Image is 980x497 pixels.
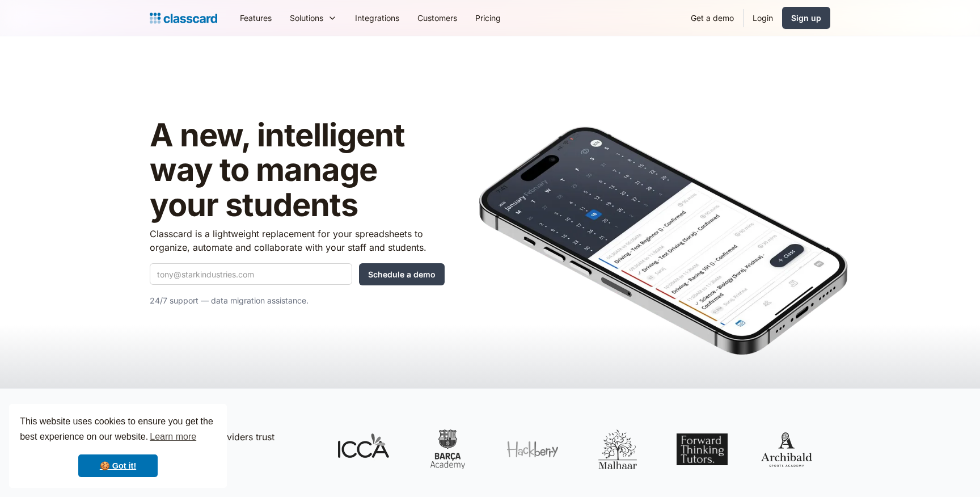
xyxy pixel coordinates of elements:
div: cookieconsent [9,404,227,488]
a: Integrations [346,5,408,31]
input: Schedule a demo [359,263,445,285]
a: Get a demo [682,5,743,31]
span: This website uses cookies to ensure you get the best experience on our website. [20,415,216,445]
p: Classcard is a lightweight replacement for your spreadsheets to organize, automate and collaborat... [150,227,445,254]
input: tony@starkindustries.com [150,263,352,285]
form: Quick Demo Form [150,263,445,285]
a: dismiss cookie message [78,454,158,477]
a: Login [744,5,782,31]
p: class providers trust Classcard [155,430,314,457]
a: Pricing [466,5,510,31]
div: Sign up [791,12,821,24]
div: Solutions [281,5,346,31]
a: Customers [408,5,466,31]
p: 24/7 support — data migration assistance. [150,294,445,308]
a: learn more about cookies [148,428,198,445]
a: Logo [150,10,217,26]
div: Solutions [290,12,323,24]
h1: A new, intelligent way to manage your students [150,118,445,223]
a: Sign up [782,7,830,29]
a: Features [231,5,281,31]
